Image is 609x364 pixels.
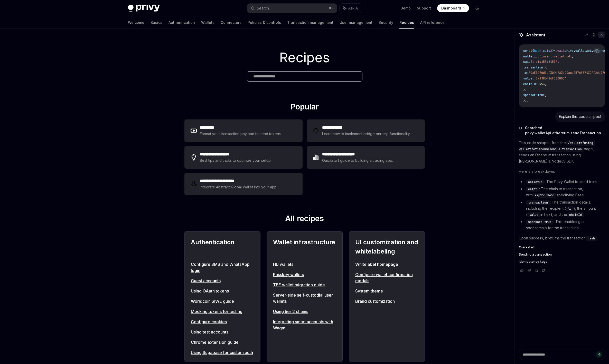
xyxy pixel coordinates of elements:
[273,282,336,288] a: TEE wallet migration guide
[184,214,425,225] h2: All recipes
[191,349,254,356] a: Using Supabase for custom auth
[543,49,552,53] span: caip2
[168,16,195,29] a: Authentication
[523,54,539,58] span: walletId:
[593,49,608,53] span: ethereum
[534,76,566,80] span: '0x2386F26FC10000'
[528,187,537,191] span: caip2
[523,49,532,53] span: const
[340,4,362,13] button: Ask AI
[417,6,431,11] a: Support
[523,60,534,64] span: caip2:
[257,5,271,11] div: Search...
[355,288,418,294] a: System theme
[519,245,535,249] span: Quickstart
[355,298,418,304] a: Brand customization
[534,60,557,64] span: 'eip155:8453'
[528,220,551,224] span: sponsor: true
[322,131,412,137] div: Learn how to implement bridge onramp functionality.
[273,308,336,315] a: Using tier 2 chains
[592,49,593,53] span: .
[191,339,254,345] a: Chrome extension guide
[545,82,547,86] span: ,
[528,200,548,205] span: transaction
[529,71,608,75] span: '0xE3070d3e4309afA3bC9a6b057685743CF42da77C'
[523,76,534,80] span: value:
[191,238,254,256] h2: Authentication
[519,140,605,164] p: This code snippet, from the page, sends an Ethereum transaction using [PERSON_NAME]'s NodeJS SDK.
[191,308,254,315] a: Mocking tokens for testing
[539,54,572,58] span: 'insert-wallet-id'
[151,16,162,29] a: Basics
[519,186,605,198] li: : The chain to transact on, with specifying Base.
[526,32,545,38] span: Assistant
[191,288,254,294] a: Using OAuth tokens
[519,260,605,264] a: Idempotency keys
[565,49,574,53] span: privy
[545,65,547,69] span: {
[554,49,556,53] span: =
[572,54,574,58] span: ,
[534,49,541,53] span: hash
[273,271,336,278] a: Passkey wallets
[519,252,552,257] span: Sending a transaction
[191,278,254,284] a: Guest accounts
[191,261,254,274] a: Configure SMS and WhatsApp login
[248,16,281,29] a: Policies & controls
[184,119,303,142] a: **** ****Format your transaction payload to send tokens.
[322,157,393,164] div: Quickstart guide to building a trading app.
[273,238,336,256] h2: Wallet infrastructure
[552,49,554,53] span: }
[473,4,481,12] button: Toggle dark mode
[191,329,254,335] a: Using test accounts
[538,82,545,86] span: 8453
[348,6,359,11] span: Ask AI
[519,168,605,175] p: Here's a breakdown:
[355,261,418,267] a: Whitelabel homepage
[523,87,527,92] span: },
[221,16,241,29] a: Connectors
[569,213,582,217] span: chainId
[523,93,538,97] span: sponsor:
[200,131,282,137] div: Format your transaction payload to send tokens.
[441,6,461,11] span: Dashboard
[184,102,425,113] h2: Popular
[541,49,543,53] span: ,
[519,235,605,241] p: Upon success, it returns the transaction .
[596,351,602,358] button: Send message
[519,219,605,231] li: : This enables gas sponsorship for the transaction.
[340,16,372,29] a: User management
[529,213,538,217] span: value
[273,261,336,267] a: HD wallets
[200,157,272,164] div: Best tips and tricks to optimize your setup.
[329,6,334,10] span: ⌘ K
[200,184,278,190] div: Integrate Abstract Global Wallet into your app.
[532,49,534,53] span: {
[273,319,336,331] a: Integrating smart accounts with Wagmi
[273,292,336,304] a: Server-side self-custodial user wallets
[557,60,559,64] span: ,
[307,119,425,142] a: **** **** ***Learn how to implement bridge onramp functionality.
[525,125,605,136] span: Searched privy.walletApi.ethereum.sendTransaction
[355,271,418,284] a: Configure wallet confirmation modals
[523,65,545,69] span: transaction:
[519,179,605,185] li: : The Privy Wallet to send from.
[566,76,568,80] span: ,
[594,48,601,54] button: Copy the contents from the code block
[556,49,565,53] span: await
[355,238,418,256] h2: UI customization and whitelabeling
[519,199,605,218] li: : The transaction details, including the recipient ( ), the amount ( in hex), and the .
[287,16,333,29] a: Transaction management
[523,98,529,103] span: });
[247,4,337,13] button: Search...⌘K
[528,180,542,184] span: walletId
[201,16,214,29] a: Wallets
[399,16,414,29] a: Recipes
[191,298,254,304] a: Worldcoin SIWE guide
[575,49,592,53] span: walletApi
[128,5,160,12] img: dark logo
[574,49,575,53] span: .
[420,16,445,29] a: API reference
[400,6,411,11] a: Demo
[523,82,538,86] span: chainId:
